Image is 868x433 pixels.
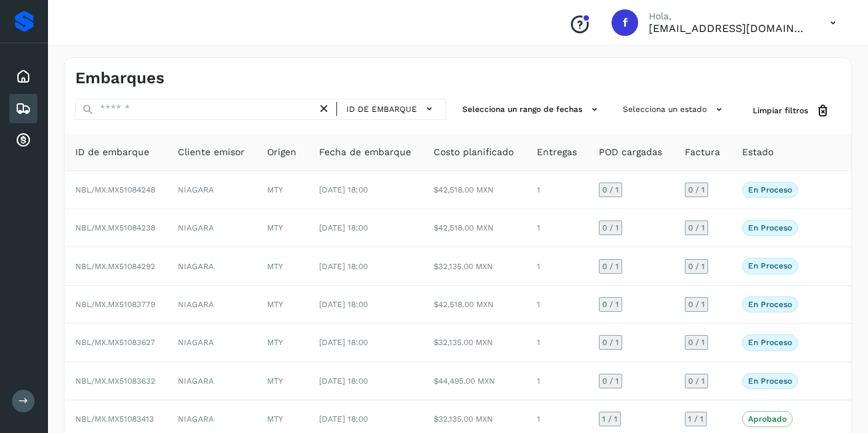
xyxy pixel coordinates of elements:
[75,300,155,309] span: NBL/MX.MX51083779
[9,62,37,91] div: Inicio
[602,186,619,194] span: 0 / 1
[537,145,577,159] span: Entregas
[342,99,440,119] button: ID de embarque
[685,145,720,159] span: Factura
[423,362,526,400] td: $44,495.00 MXN
[167,171,256,209] td: NIAGARA
[167,286,256,324] td: NIAGARA
[602,338,619,346] span: 0 / 1
[753,105,808,117] span: Limpiar filtros
[688,338,705,346] span: 0 / 1
[526,286,588,324] td: 1
[75,376,155,386] span: NBL/MX.MX51083632
[526,209,588,247] td: 1
[423,247,526,285] td: $32,135.00 MXN
[319,376,368,386] span: [DATE] 18:00
[319,338,368,347] span: [DATE] 18:00
[688,377,705,385] span: 0 / 1
[599,145,662,159] span: POD cargadas
[319,262,368,271] span: [DATE] 18:00
[167,247,256,285] td: NIAGARA
[602,262,619,270] span: 0 / 1
[688,300,705,308] span: 0 / 1
[526,247,588,285] td: 1
[75,185,155,195] span: NBL/MX.MX51084248
[256,362,308,400] td: MTY
[319,223,368,232] span: [DATE] 18:00
[748,223,792,232] p: En proceso
[688,262,705,270] span: 0 / 1
[423,286,526,324] td: $42,518.00 MXN
[688,415,703,423] span: 1 / 1
[9,126,37,155] div: Cuentas por cobrar
[75,262,155,271] span: NBL/MX.MX51084292
[267,145,296,159] span: Origen
[167,324,256,362] td: NIAGARA
[256,209,308,247] td: MTY
[602,300,619,308] span: 0 / 1
[75,145,149,159] span: ID de embarque
[319,414,368,424] span: [DATE] 18:00
[423,324,526,362] td: $32,135.00 MXN
[9,94,37,123] div: Embarques
[649,11,809,22] p: Hola,
[602,224,619,232] span: 0 / 1
[319,145,411,159] span: Fecha de embarque
[256,171,308,209] td: MTY
[688,186,705,194] span: 0 / 1
[423,209,526,247] td: $42,518.00 MXN
[167,209,256,247] td: NIAGARA
[649,22,809,35] p: facturacion@protransport.com.mx
[75,414,154,424] span: NBL/MX.MX51083413
[75,69,165,88] h4: Embarques
[457,99,607,121] button: Selecciona un rango de fechas
[526,171,588,209] td: 1
[602,377,619,385] span: 0 / 1
[602,415,618,423] span: 1 / 1
[618,99,731,121] button: Selecciona un estado
[526,362,588,400] td: 1
[748,300,792,309] p: En proceso
[346,103,417,115] span: ID de embarque
[748,414,787,424] p: Aprobado
[256,324,308,362] td: MTY
[742,145,773,159] span: Estado
[748,185,792,195] p: En proceso
[526,324,588,362] td: 1
[748,376,792,386] p: En proceso
[748,338,792,347] p: En proceso
[319,185,368,195] span: [DATE] 18:00
[742,99,841,123] button: Limpiar filtros
[256,286,308,324] td: MTY
[256,247,308,285] td: MTY
[434,145,514,159] span: Costo planificado
[167,362,256,400] td: NIAGARA
[688,224,705,232] span: 0 / 1
[75,338,155,347] span: NBL/MX.MX51083627
[75,223,155,232] span: NBL/MX.MX51084238
[178,145,244,159] span: Cliente emisor
[423,171,526,209] td: $42,518.00 MXN
[748,261,792,270] p: En proceso
[319,300,368,309] span: [DATE] 18:00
